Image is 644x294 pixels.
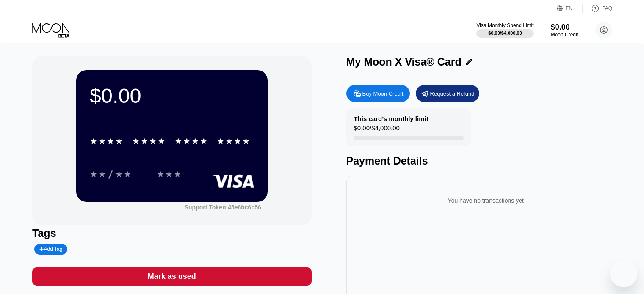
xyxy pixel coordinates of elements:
div: Buy Moon Credit [362,90,404,97]
div: EN [557,4,583,13]
div: $0.00 [551,23,578,32]
div: EN [566,5,573,11]
div: $0.00 / $4,000.00 [488,30,522,36]
div: My Moon X Visa® Card [346,56,462,68]
div: Visa Monthly Spend Limit [476,22,533,28]
div: Mark as used [32,267,311,286]
div: This card’s monthly limit [354,115,428,122]
iframe: زر إطلاق نافذة المراسلة [610,260,637,287]
div: Tags [32,227,311,239]
div: Add Tag [34,244,67,255]
div: $0.00 / $4,000.00 [354,124,400,136]
div: Payment Details [346,155,625,167]
div: Request a Refund [416,85,479,102]
div: FAQ [602,5,612,11]
div: Buy Moon Credit [346,85,410,102]
div: Support Token:45e6bc6c56 [185,204,261,211]
div: Visa Monthly Spend Limit$0.00/$4,000.00 [476,22,533,38]
div: Moon Credit [551,32,578,38]
div: You have no transactions yet [353,189,619,212]
div: Request a Refund [430,90,475,97]
div: Add Tag [39,246,62,252]
div: $0.00 [90,84,254,107]
div: Mark as used [148,272,196,281]
div: Support Token: 45e6bc6c56 [185,204,261,211]
div: $0.00Moon Credit [551,23,578,38]
div: FAQ [583,4,612,13]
